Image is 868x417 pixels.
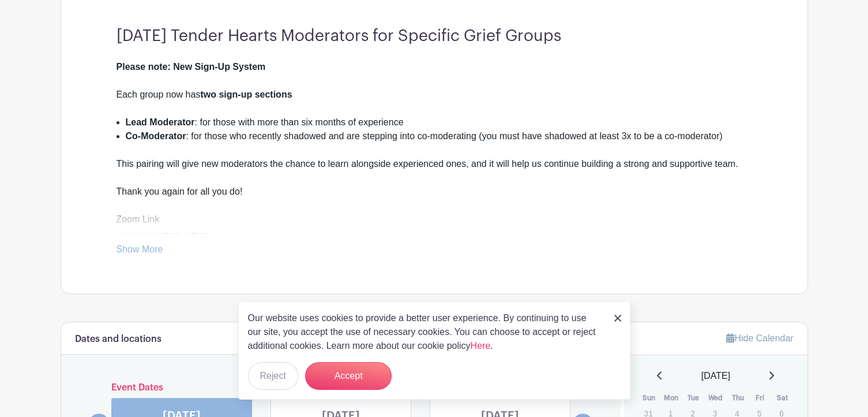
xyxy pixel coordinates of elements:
strong: two sign-up sections [200,90,292,99]
a: Hide Calendar [726,333,793,343]
div: This pairing will give new moderators the chance to learn alongside experienced ones, and it will... [117,157,752,254]
th: Fri [749,392,772,404]
h3: [DATE] Tender Hearts Moderators for Specific Grief Groups [117,27,752,46]
a: Here [471,341,491,351]
th: Wed [705,392,727,404]
h6: Dates and locations [75,334,161,345]
li: : for those who recently shadowed and are stepping into co-moderating (you must have shadowed at ... [126,129,752,157]
button: Accept [305,362,392,390]
strong: Co-Moderator [126,131,186,141]
div: Each group now has [117,88,752,116]
strong: Lead Moderator [126,117,195,127]
span: [DATE] [701,369,730,383]
strong: Please note: New Sign-Up System [117,62,266,72]
th: Tue [682,392,705,404]
th: Sat [771,392,794,404]
a: Show More [117,244,163,259]
th: Thu [727,392,749,404]
th: Mon [660,392,683,404]
img: close_button-5f87c8562297e5c2d7936805f587ecaba9071eb48480494691a3f1689db116b3.svg [614,315,621,322]
th: Sun [638,392,660,404]
button: Reject [248,362,298,390]
p: Our website uses cookies to provide a better user experience. By continuing to use our site, you ... [248,311,602,353]
a: [URL][DOMAIN_NAME] [117,228,214,238]
li: : for those with more than six months of experience [126,116,752,129]
h6: Event Dates [109,382,573,393]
